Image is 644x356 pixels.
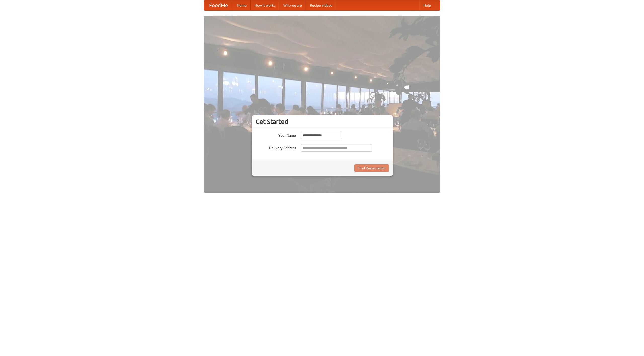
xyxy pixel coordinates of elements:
label: Your Name [256,132,296,138]
h3: Get Started [256,118,389,125]
a: Home [233,0,251,10]
a: Help [419,0,435,10]
a: FoodMe [204,0,233,10]
label: Delivery Address [256,144,296,150]
button: Find Restaurants! [354,164,389,172]
a: How it works [251,0,279,10]
a: Who we are [279,0,306,10]
a: Recipe videos [306,0,336,10]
